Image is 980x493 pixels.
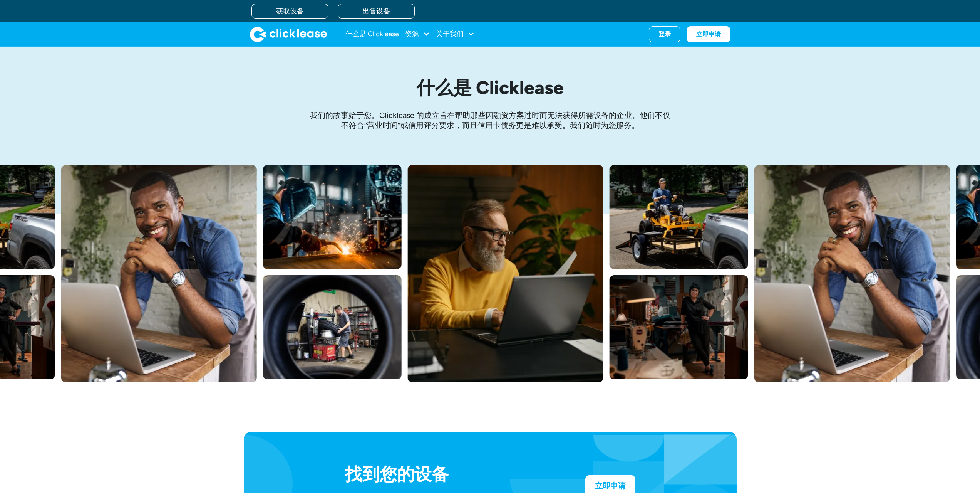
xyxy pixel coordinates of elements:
[687,26,730,42] a: 立即申请
[263,275,402,379] img: 一名男子将新轮胎安装到轮辋上
[610,275,748,379] img: 一位女士站在缝纫机旁边
[276,7,304,15] font: 获取设备
[345,464,449,485] font: 找到您的设备
[696,30,721,39] font: 立即申请
[405,30,419,38] font: 资源
[251,4,328,19] a: 获取设备
[436,30,464,38] font: 关于我们
[416,76,564,99] font: 什么是 Clicklease
[345,30,399,38] font: 什么是 Clicklease
[436,27,474,42] div: 关于我们
[658,30,671,38] div: 登录
[408,165,603,382] img: 一位留着胡须、身穿黄色毛衣的男子坐在办公桌前，在笔记本电脑上打字
[250,27,327,42] a: 家
[310,111,670,130] font: 我们的故事始于您。Clicklease 的成立旨在帮助那些因融资方案过时而无法获得所需设备的企业。他们不仅不符合“营业时间”或信用评分要求，而且信用卡债务更是难以承受。我们随时为您服务。
[61,165,257,382] img: 一位身穿蓝色衬衫和围裙的男士面带微笑，倚在桌子上，手里拿着一台笔记本电脑
[345,27,399,42] a: 什么是 Clicklease
[250,27,327,42] img: Clicklease 徽标
[595,480,626,491] font: 立即申请
[610,165,748,269] img: 戴着帽子、穿着蓝色衬衫的男子驾驶着一辆黄色割草机驶上拖车
[658,30,671,39] font: 登录
[338,4,415,19] a: 出售设备
[362,7,390,15] font: 出售设备
[263,165,402,269] img: 一名戴着大面罩的焊工在一根大管道上工作
[405,27,430,42] div: 资源
[754,165,950,382] img: 一位身穿蓝色衬衫和围裙的男士面带微笑，倚在桌子上，手里拿着一台笔记本电脑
